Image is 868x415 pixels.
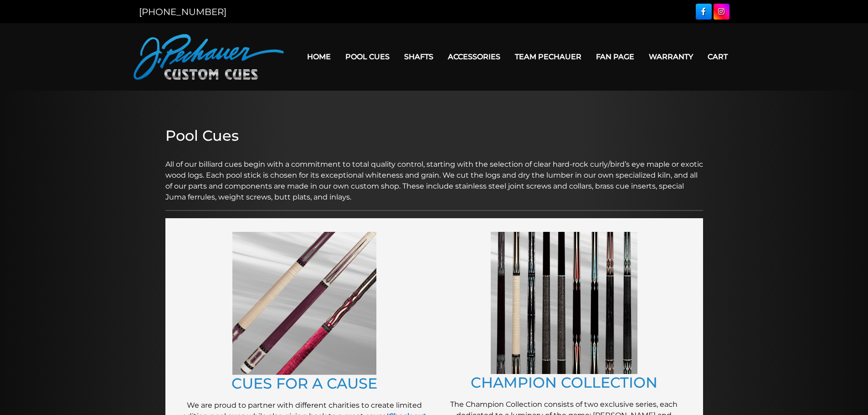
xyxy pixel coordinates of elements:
[589,45,642,68] a: Fan Page
[700,45,735,68] a: Cart
[134,34,284,80] img: Pechauer Custom Cues
[165,148,703,203] p: All of our billiard cues begin with a commitment to total quality control, starting with the sele...
[642,45,700,68] a: Warranty
[165,127,703,144] h2: Pool Cues
[397,45,441,68] a: Shafts
[300,45,338,68] a: Home
[231,374,377,392] a: CUES FOR A CAUSE
[441,45,508,68] a: Accessories
[338,45,397,68] a: Pool Cues
[471,374,657,391] a: CHAMPION COLLECTION
[139,6,226,17] a: [PHONE_NUMBER]
[508,45,589,68] a: Team Pechauer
